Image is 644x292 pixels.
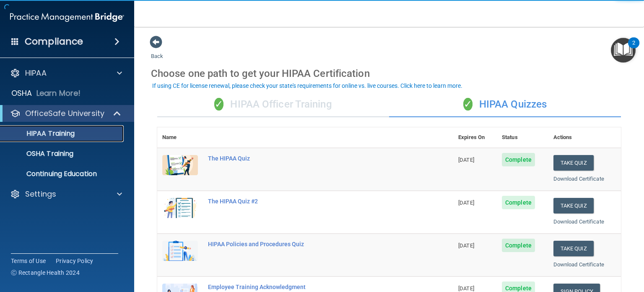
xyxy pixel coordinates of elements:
[214,98,223,110] span: ✓
[502,239,535,252] span: Complete
[11,257,46,265] a: Terms of Use
[152,83,462,89] div: If using CE for license renewal, please check your state's requirements for online vs. live cours...
[151,43,163,59] a: Back
[458,157,474,163] span: [DATE]
[208,241,411,247] div: HIPAA Policies and Procedures Quiz
[5,129,75,138] p: HIPAA Training
[208,155,411,162] div: The HIPAA Quiz
[56,257,93,265] a: Privacy Policy
[553,176,604,182] a: Download Certificate
[36,88,81,98] p: Learn More!
[458,285,474,292] span: [DATE]
[5,150,73,158] p: OSHA Training
[497,127,548,148] th: Status
[553,241,594,256] button: Take Quiz
[208,198,411,205] div: The HIPAA Quiz #2
[458,200,474,206] span: [DATE]
[553,218,604,225] a: Download Certificate
[157,127,203,148] th: Name
[5,170,120,178] p: Continuing Education
[553,261,604,268] a: Download Certificate
[553,155,594,171] button: Take Quiz
[25,36,83,47] h4: Compliance
[453,127,497,148] th: Expires On
[11,268,80,277] span: Ⓒ Rectangle Health 2024
[25,189,56,199] p: Settings
[611,38,636,63] button: Open Resource Center, 2 new notifications
[632,43,635,54] div: 2
[25,68,47,78] p: HIPAA
[10,68,122,78] a: HIPAA
[502,196,535,209] span: Complete
[157,92,389,117] div: HIPAA Officer Training
[548,127,621,148] th: Actions
[151,61,627,86] div: Choose one path to get your HIPAA Certification
[463,98,473,110] span: ✓
[208,284,411,290] div: Employee Training Acknowledgment
[11,88,32,98] p: OSHA
[502,153,535,166] span: Complete
[10,9,124,26] img: PMB logo
[151,82,464,90] button: If using CE for license renewal, please check your state's requirements for online vs. live cours...
[10,189,122,199] a: Settings
[389,92,621,117] div: HIPAA Quizzes
[458,242,474,249] span: [DATE]
[10,108,122,118] a: OfficeSafe University
[25,108,104,118] p: OfficeSafe University
[553,198,594,213] button: Take Quiz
